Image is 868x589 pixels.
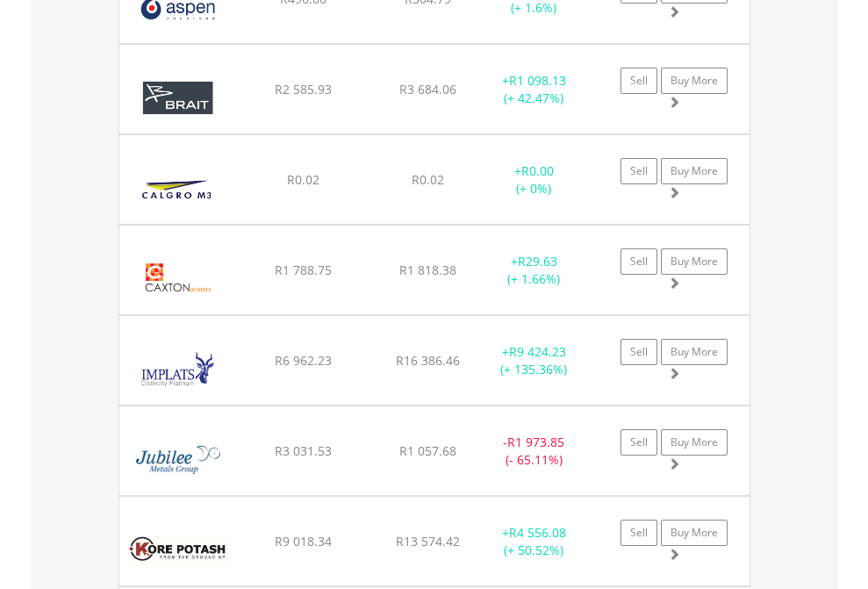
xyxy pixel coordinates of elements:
[479,343,589,378] div: + (+ 135.36%)
[399,262,456,278] span: R1 818.38
[509,343,566,360] span: R9 424.23
[275,262,332,278] span: R1 788.75
[661,339,728,365] a: Buy More
[621,429,657,456] a: Sell
[661,429,728,456] a: Buy More
[521,162,554,179] span: R0.00
[396,533,460,549] span: R13 574.42
[507,434,564,450] span: R1 973.85
[287,171,319,188] span: R0.02
[518,253,557,269] span: R29.63
[621,520,657,546] a: Sell
[661,158,728,184] a: Buy More
[128,519,227,581] img: EQU.ZA.KP2.png
[412,171,444,188] span: R0.02
[509,524,566,541] span: R4 556.08
[479,524,589,559] div: + (+ 50.52%)
[399,442,456,459] span: R1 057.68
[275,442,332,459] span: R3 031.53
[128,157,227,219] img: EQU.ZA.CGR.png
[479,162,589,198] div: + (+ 0%)
[275,81,332,97] span: R2 585.93
[621,248,657,275] a: Sell
[396,352,460,369] span: R16 386.46
[479,72,589,107] div: + (+ 42.47%)
[399,81,456,97] span: R3 684.06
[479,253,589,288] div: + (+ 1.66%)
[128,67,227,129] img: EQU.ZA.BAT.png
[661,520,728,546] a: Buy More
[275,352,332,369] span: R6 962.23
[621,339,657,365] a: Sell
[128,338,227,400] img: EQU.ZA.IMP.png
[661,68,728,94] a: Buy More
[509,72,566,89] span: R1 098.13
[621,68,657,94] a: Sell
[128,428,229,491] img: EQU.ZA.JBL.png
[128,248,227,310] img: EQU.ZA.CAT.png
[661,248,728,275] a: Buy More
[479,434,589,469] div: - (- 65.11%)
[621,158,657,184] a: Sell
[275,533,332,549] span: R9 018.34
